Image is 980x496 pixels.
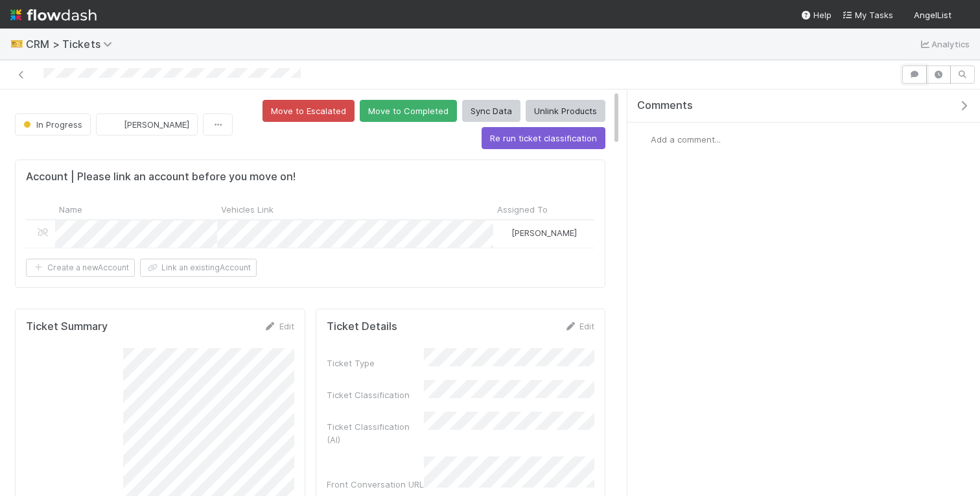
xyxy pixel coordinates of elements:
span: [PERSON_NAME] [124,119,189,130]
button: Sync Data [462,100,520,122]
a: My Tasks [842,8,893,21]
button: [PERSON_NAME] [96,113,198,136]
h5: Ticket Details [327,320,397,333]
h5: Account | Please link an account before you move on! [26,171,296,183]
img: avatar_784ea27d-2d59-4749-b480-57d513651deb.png [499,228,509,238]
span: Name [59,203,82,216]
span: CRM > Tickets [26,38,119,51]
span: Add a comment... [651,134,721,145]
button: Move to Escalated [262,100,355,122]
div: Front Conversation URL [327,478,424,491]
span: Comments [637,99,693,112]
button: Create a newAccount [26,259,135,277]
img: avatar_784ea27d-2d59-4749-b480-57d513651deb.png [638,133,651,146]
div: Ticket Classification (AI) [327,420,424,446]
button: Move to Completed [360,100,457,122]
div: [PERSON_NAME] [498,226,577,239]
a: Edit [264,321,294,331]
h5: Ticket Summary [26,320,108,333]
div: Ticket Classification [327,388,424,401]
span: In Progress [21,119,82,130]
img: avatar_784ea27d-2d59-4749-b480-57d513651deb.png [957,9,970,22]
button: Link an existingAccount [140,259,257,277]
span: AngelList [914,10,951,20]
span: Assigned To [497,203,548,216]
a: Analytics [918,36,970,52]
a: Edit [564,321,594,331]
button: Unlink Products [526,100,605,122]
button: In Progress [15,113,91,136]
img: logo-inverted-e16ddd16eac7371096b0.svg [10,4,97,26]
img: avatar_784ea27d-2d59-4749-b480-57d513651deb.png [107,118,120,131]
span: [PERSON_NAME] [511,228,577,238]
span: Vehicles Link [221,203,274,216]
div: Ticket Type [327,357,424,370]
span: My Tasks [842,10,893,20]
button: Re run ticket classification [482,127,605,149]
div: Help [800,8,832,21]
span: 🎫 [10,38,23,49]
